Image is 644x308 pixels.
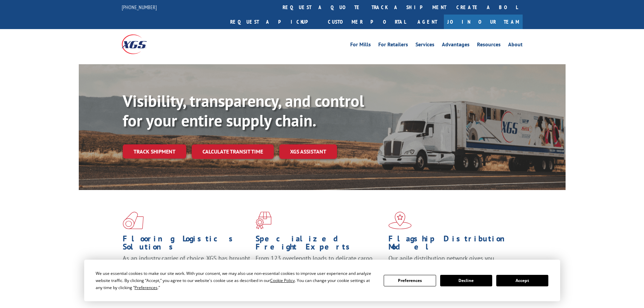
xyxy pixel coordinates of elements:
[350,42,371,49] a: For Mills
[122,4,157,10] a: [PHONE_NUMBER]
[496,275,548,286] button: Accept
[256,254,383,284] p: From 123 overlength loads to delicate cargo, our experienced staff knows the best way to move you...
[135,285,158,290] span: Preferences
[508,42,523,49] a: About
[388,254,513,270] span: Our agile distribution network gives you nationwide inventory management on demand.
[440,275,492,286] button: Decline
[123,212,144,229] img: xgs-icon-total-supply-chain-intelligence-red
[225,15,323,29] a: Request a pickup
[279,144,337,159] a: XGS ASSISTANT
[123,144,186,159] a: Track shipment
[84,260,560,301] div: Cookie Consent Prompt
[96,270,376,291] div: We use essential cookies to make our site work. With your consent, we may also use non-essential ...
[384,275,436,286] button: Preferences
[123,254,250,278] span: As an industry carrier of choice, XGS has brought innovation and dedication to flooring logistics...
[323,15,411,29] a: Customer Portal
[256,235,383,254] h1: Specialized Freight Experts
[256,212,271,229] img: xgs-icon-focused-on-flooring-red
[123,90,364,131] b: Visibility, transparency, and control for your entire supply chain.
[378,42,408,49] a: For Retailers
[415,42,434,49] a: Services
[388,212,412,229] img: xgs-icon-flagship-distribution-model-red
[270,278,295,283] span: Cookie Policy
[444,15,523,29] a: Join Our Team
[123,235,251,254] h1: Flooring Logistics Solutions
[192,144,274,159] a: Calculate transit time
[477,42,501,49] a: Resources
[411,15,444,29] a: Agent
[442,42,470,49] a: Advantages
[388,235,516,254] h1: Flagship Distribution Model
